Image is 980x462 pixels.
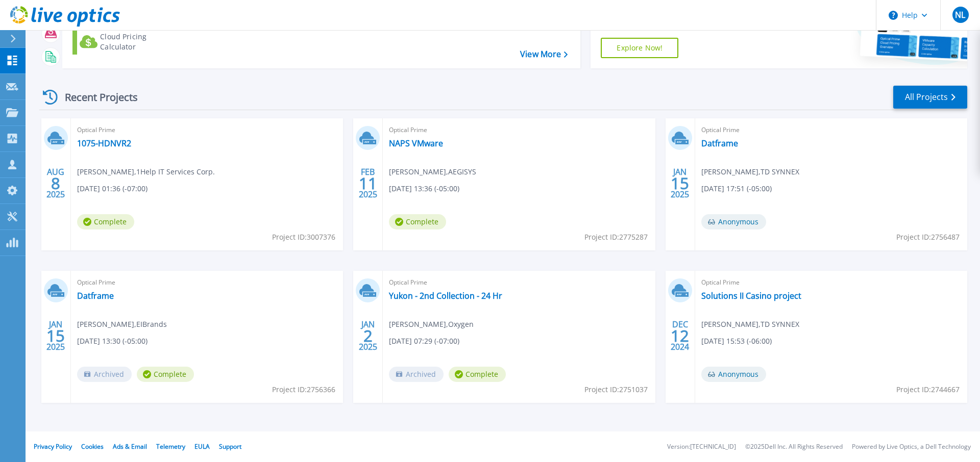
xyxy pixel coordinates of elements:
[156,442,185,451] a: Telemetry
[39,85,152,110] div: Recent Projects
[671,331,689,340] span: 12
[389,138,443,148] a: NAPS VMware
[893,86,967,109] a: All Projects
[219,442,241,451] a: Support
[389,291,502,301] a: Yukon - 2nd Collection - 24 Hr
[77,214,134,229] span: Complete
[584,384,648,395] span: Project ID: 2751037
[701,291,801,301] a: Solutions II Casino project
[194,442,210,451] a: EULA
[701,124,961,136] span: Optical Prime
[389,319,474,330] span: [PERSON_NAME] , Oxygen
[389,277,649,288] span: Optical Prime
[671,179,689,188] span: 15
[51,179,60,188] span: 8
[77,166,215,177] span: [PERSON_NAME] , 1Help IT Services Corp.
[77,336,148,347] span: [DATE] 13:30 (-05:00)
[77,138,131,148] a: 1075-HDNVR2
[272,232,335,243] span: Project ID: 3007376
[77,319,167,330] span: [PERSON_NAME] , EIBrands
[389,166,476,177] span: [PERSON_NAME] , AEGISYS
[358,317,378,354] div: JAN 2025
[100,32,182,52] div: Cloud Pricing Calculator
[745,444,843,450] li: © 2025 Dell Inc. All Rights Reserved
[449,367,506,382] span: Complete
[137,367,194,382] span: Complete
[77,183,148,194] span: [DATE] 01:36 (-07:00)
[113,442,147,451] a: Ads & Email
[955,11,965,19] span: NL
[896,232,960,243] span: Project ID: 2756487
[77,367,132,382] span: Archived
[852,444,971,450] li: Powered by Live Optics, a Dell Technology
[77,277,337,288] span: Optical Prime
[46,317,65,354] div: JAN 2025
[389,124,649,136] span: Optical Prime
[358,165,378,202] div: FEB 2025
[667,444,736,450] li: Version: [TECHNICAL_ID]
[670,317,690,354] div: DEC 2024
[701,166,799,177] span: [PERSON_NAME] , TD SYNNEX
[363,331,373,340] span: 2
[670,165,690,202] div: JAN 2025
[272,384,335,395] span: Project ID: 2756366
[896,384,960,395] span: Project ID: 2744667
[72,29,186,55] a: Cloud Pricing Calculator
[701,183,772,194] span: [DATE] 17:51 (-05:00)
[601,38,678,58] a: Explore Now!
[389,183,459,194] span: [DATE] 13:36 (-05:00)
[46,331,65,340] span: 15
[701,367,766,382] span: Anonymous
[520,49,568,59] a: View More
[701,138,738,148] a: Datframe
[701,336,772,347] span: [DATE] 15:53 (-06:00)
[389,367,444,382] span: Archived
[701,319,799,330] span: [PERSON_NAME] , TD SYNNEX
[34,442,72,451] a: Privacy Policy
[701,214,766,229] span: Anonymous
[77,124,337,136] span: Optical Prime
[359,179,377,188] span: 11
[584,232,648,243] span: Project ID: 2775287
[77,291,114,301] a: Datframe
[81,442,104,451] a: Cookies
[389,214,446,229] span: Complete
[46,165,65,202] div: AUG 2025
[389,336,459,347] span: [DATE] 07:29 (-07:00)
[701,277,961,288] span: Optical Prime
